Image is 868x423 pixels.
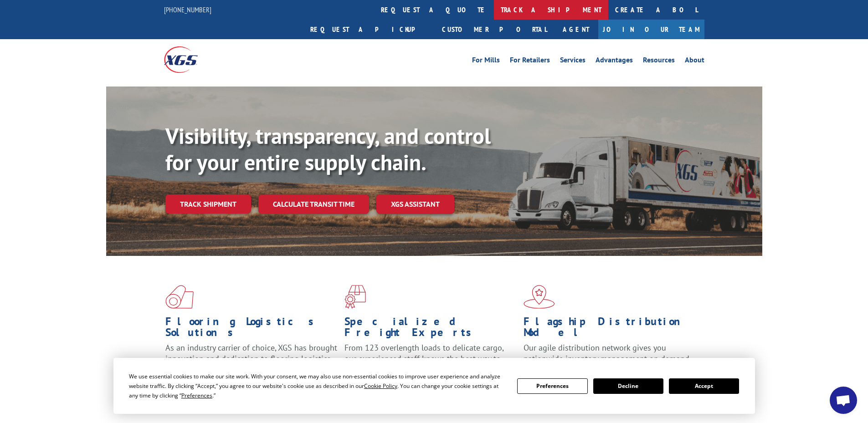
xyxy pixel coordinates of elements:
[510,56,550,66] a: For Retailers
[164,5,211,14] a: [PHONE_NUMBER]
[524,342,691,364] span: Our agile distribution network gives you nationwide inventory management on demand.
[129,372,506,400] div: We use essential cookies to make our site work. With your consent, we may also use non-essential ...
[517,378,587,394] button: Preferences
[830,387,857,414] a: Open chat
[303,20,435,39] a: Request a pickup
[364,382,397,390] span: Cookie Policy
[344,316,517,342] h1: Specialized Freight Experts
[165,316,338,342] h1: Flooring Logistics Solutions
[344,342,517,383] p: From 123 overlength loads to delicate cargo, our experienced staff knows the best way to move you...
[113,358,755,414] div: Cookie Consent Prompt
[643,56,675,66] a: Resources
[181,392,212,399] span: Preferences
[165,194,251,214] a: Track shipment
[165,122,491,176] b: Visibility, transparency, and control for your entire supply chain.
[596,56,633,66] a: Advantages
[685,56,704,66] a: About
[598,20,704,39] a: Join Our Team
[165,285,194,309] img: xgs-icon-total-supply-chain-intelligence-red
[524,316,696,342] h1: Flagship Distribution Model
[554,20,598,39] a: Agent
[165,342,337,375] span: As an industry carrier of choice, XGS has brought innovation and dedication to flooring logistics...
[435,20,554,39] a: Customer Portal
[593,378,663,394] button: Decline
[344,285,366,309] img: xgs-icon-focused-on-flooring-red
[472,56,500,66] a: For Mills
[258,194,369,214] a: Calculate transit time
[560,56,586,66] a: Services
[669,378,739,394] button: Accept
[524,285,555,309] img: xgs-icon-flagship-distribution-model-red
[376,194,454,214] a: XGS ASSISTANT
